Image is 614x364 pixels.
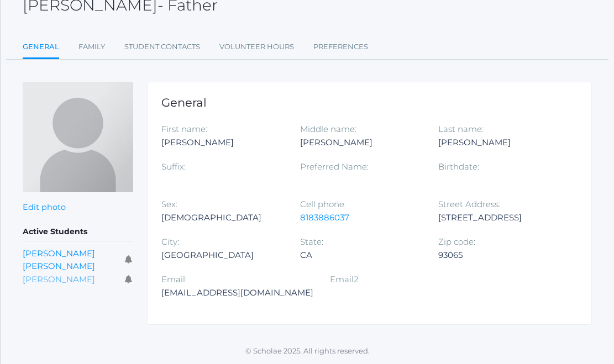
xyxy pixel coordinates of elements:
[23,248,95,272] a: [PERSON_NAME] [PERSON_NAME]
[124,36,200,58] a: Student Contacts
[300,212,349,223] a: 8183886037
[161,136,284,149] div: [PERSON_NAME]
[161,211,284,224] div: [DEMOGRAPHIC_DATA]
[23,274,95,284] a: [PERSON_NAME]
[161,96,578,109] h1: General
[300,161,369,172] label: Preferred Name:
[23,202,66,212] a: Edit photo
[438,136,560,149] div: [PERSON_NAME]
[161,249,284,262] div: [GEOGRAPHIC_DATA]
[300,236,323,247] label: State:
[161,286,313,299] div: [EMAIL_ADDRESS][DOMAIN_NAME]
[438,236,475,247] label: Zip code:
[23,223,133,241] h5: Active Students
[1,346,614,357] p: © Scholae 2025. All rights reserved.
[161,161,186,172] label: Suffix:
[438,124,484,134] label: Last name:
[300,249,422,262] div: CA
[161,236,179,247] label: City:
[125,256,133,264] i: Receives communications for this student
[161,274,187,284] label: Email:
[300,124,356,134] label: Middle name:
[300,199,346,209] label: Cell phone:
[23,82,133,192] img: Garrett Crosby
[300,136,422,149] div: [PERSON_NAME]
[161,199,177,209] label: Sex:
[23,36,59,60] a: General
[219,36,294,58] a: Volunteer Hours
[438,249,560,262] div: 93065
[438,161,479,172] label: Birthdate:
[125,276,133,284] i: Receives communications for this student
[78,36,105,58] a: Family
[438,199,500,209] label: Street Address:
[161,124,207,134] label: First name:
[438,211,560,224] div: [STREET_ADDRESS]
[330,274,360,284] label: Email2:
[313,36,368,58] a: Preferences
